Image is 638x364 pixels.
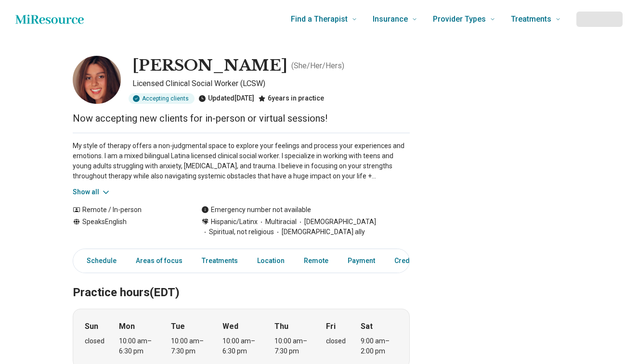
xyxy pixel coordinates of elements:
div: 9:00 am – 2:00 pm [361,336,398,356]
div: 6 years in practice [258,93,324,104]
div: 10:00 am – 6:30 pm [222,336,260,356]
button: Show all [73,187,111,197]
span: Spiritual, not religious [201,227,274,237]
div: closed [326,336,346,346]
div: 10:00 am – 6:30 pm [119,336,156,356]
span: Multiracial [258,217,297,227]
div: 10:00 am – 7:30 pm [171,336,208,356]
a: Areas of focus [130,251,188,271]
p: Licensed Clinical Social Worker (LCSW) [132,78,410,89]
span: Provider Types [433,13,486,26]
span: Find a Therapist [291,13,348,26]
span: Treatments [511,13,551,26]
h2: Practice hours (EDT) [73,262,410,301]
h1: [PERSON_NAME] [132,56,287,76]
div: 10:00 am – 7:30 pm [274,336,312,356]
div: closed [85,336,104,346]
strong: Fri [326,321,336,332]
a: Treatments [196,251,244,271]
a: Schedule [75,251,122,271]
a: Credentials [389,251,443,271]
strong: Sun [85,321,98,332]
div: Speaks English [73,217,182,237]
span: [DEMOGRAPHIC_DATA] [297,217,376,227]
p: ( She/Her/Hers ) [291,60,344,72]
a: Location [251,251,290,271]
span: Insurance [373,13,408,26]
strong: Tue [171,321,185,332]
div: Updated [DATE] [198,93,254,104]
div: Accepting clients [129,93,195,104]
div: Remote / In-person [73,205,182,215]
img: Madeline Baker, Licensed Clinical Social Worker (LCSW) [73,56,121,104]
strong: Mon [119,321,135,332]
span: Hispanic/Latinx [211,217,258,227]
p: Now accepting new clients for in-person or virtual sessions! [73,112,410,125]
a: Remote [298,251,334,271]
div: Emergency number not available [201,205,311,215]
a: Home page [15,10,84,29]
p: My style of therapy offers a non-judgmental space to explore your feelings and process your exper... [73,141,410,181]
strong: Thu [274,321,288,332]
strong: Sat [361,321,373,332]
strong: Wed [222,321,238,332]
a: Payment [342,251,381,271]
span: [DEMOGRAPHIC_DATA] ally [274,227,365,237]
